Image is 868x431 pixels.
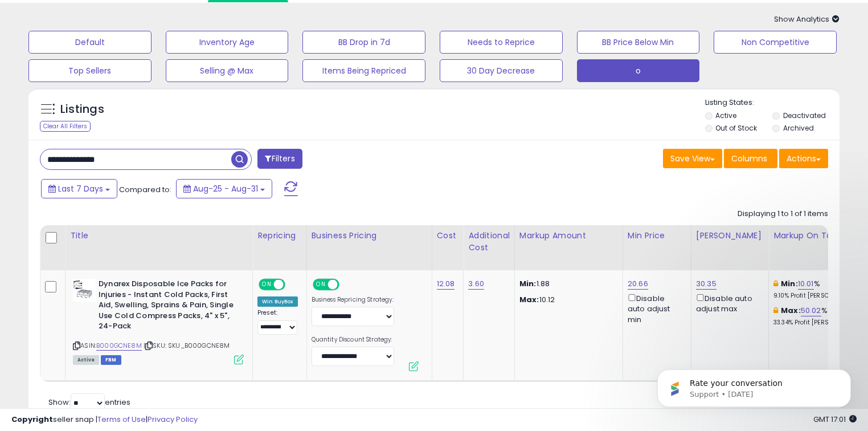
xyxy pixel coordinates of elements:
button: Actions [779,149,828,168]
span: FBM [101,355,121,365]
div: Title [70,230,248,242]
button: Aug-25 - Aug-31 [176,179,272,198]
label: Active [715,111,736,120]
p: 1.88 [519,279,614,289]
button: BB Price Below Min [577,31,700,54]
span: OFF [337,280,355,290]
div: Clear All Filters [40,121,91,132]
span: Aug-25 - Aug-31 [193,183,258,194]
b: Max: [781,305,801,316]
a: 20.66 [628,278,648,290]
button: Items Being Repriced [302,59,425,82]
button: Needs to Reprice [440,31,563,54]
span: Last 7 Days [58,183,103,194]
button: 30 Day Decrease [440,59,563,82]
a: Terms of Use [97,414,146,425]
div: seller snap | | [11,414,198,425]
a: 50.02 [801,305,821,316]
span: Compared to: [119,184,171,195]
label: Archived [783,123,814,133]
div: Disable auto adjust min [628,292,682,325]
span: All listings currently available for purchase on Amazon [73,355,99,365]
a: B000GCNE8M [96,341,142,351]
span: Columns [731,153,767,164]
a: 12.08 [437,278,455,290]
b: Dynarex Disposable Ice Packs for Injuries - Instant Cold Packs, First Aid, Swelling, Sprains & Pa... [99,279,237,335]
div: Additional Cost [468,230,510,254]
button: o [577,59,700,82]
button: Selling @ Max [166,59,289,82]
a: 3.60 [468,278,484,290]
div: Business Pricing [312,230,427,242]
p: 9.10% Profit [PERSON_NAME] [773,292,868,300]
div: % [773,306,868,327]
div: Repricing [257,230,302,242]
p: Listing States: [705,97,840,108]
label: Quantity Discount Strategy: [312,336,394,344]
p: 33.34% Profit [PERSON_NAME] [773,319,868,327]
b: Min: [781,278,798,289]
div: % [773,279,868,300]
div: Disable auto adjust max [696,292,760,314]
h5: Listings [60,101,104,117]
div: Cost [437,230,459,242]
button: Filters [257,149,302,169]
a: 10.01 [798,278,814,290]
div: ASIN: [73,279,244,363]
div: Preset: [257,309,298,335]
div: [PERSON_NAME] [696,230,764,242]
strong: Min: [519,278,537,289]
span: Show: entries [48,397,130,408]
a: Privacy Policy [148,414,198,425]
label: Business Repricing Strategy: [312,296,394,304]
img: 411lsWJ62pL._SL40_.jpg [73,279,96,302]
strong: Max: [519,294,539,305]
strong: Copyright [11,414,53,425]
label: Deactivated [783,111,826,120]
iframe: Intercom notifications message [640,345,868,425]
span: OFF [284,280,302,290]
span: ON [314,280,328,290]
button: Last 7 Days [41,179,117,198]
label: Out of Stock [715,123,757,133]
div: Markup Amount [519,230,618,242]
div: Min Price [628,230,686,242]
div: Win BuyBox [257,296,298,307]
span: | SKU: SKU_B000GCNE8M [144,341,230,350]
button: Non Competitive [714,31,837,54]
button: Save View [663,149,722,168]
button: Top Sellers [28,59,152,82]
button: Columns [724,149,777,168]
button: BB Drop in 7d [302,31,425,54]
span: Show Analytics [774,14,840,25]
span: ON [260,280,274,290]
a: 30.35 [696,278,716,290]
button: Inventory Age [166,31,289,54]
p: 10.12 [519,295,614,305]
div: Displaying 1 to 1 of 1 items [738,209,828,219]
button: Default [28,31,152,54]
